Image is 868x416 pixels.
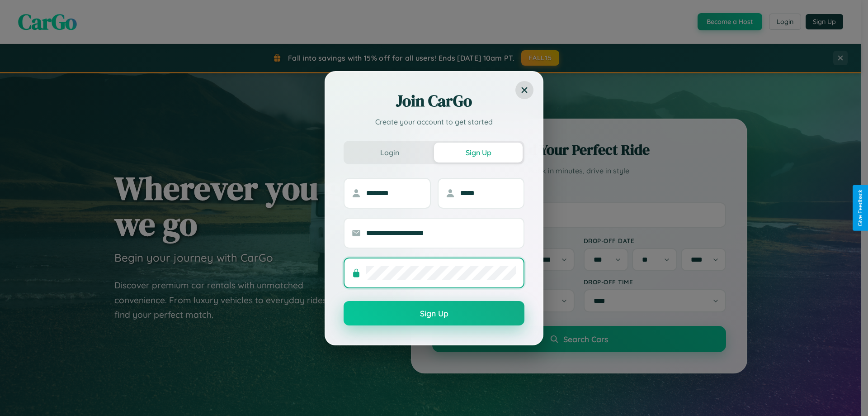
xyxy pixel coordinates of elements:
p: Create your account to get started [344,116,524,127]
button: Sign Up [344,301,524,325]
button: Sign Up [434,143,523,163]
button: Login [345,143,434,163]
div: Give Feedback [857,190,863,226]
h2: Join CarGo [344,90,524,112]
